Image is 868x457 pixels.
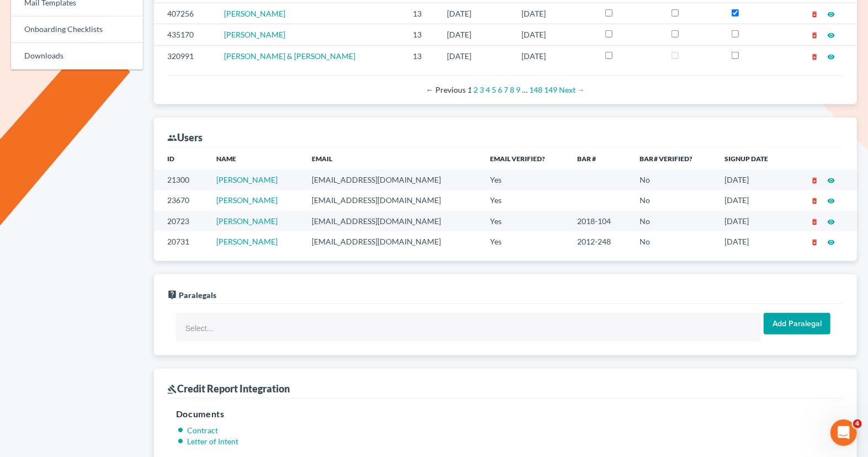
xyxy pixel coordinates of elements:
a: Page 149 [544,85,557,94]
span: 4 [853,419,862,428]
td: Yes [481,169,569,190]
i: delete_forever [811,53,818,61]
td: No [631,190,716,211]
a: Page 2 [473,85,478,94]
td: No [631,211,716,231]
a: [PERSON_NAME] [224,30,285,39]
a: Next page [559,85,585,94]
td: [DATE] [513,3,597,24]
span: Paralegals [179,290,216,300]
i: live_help [167,290,177,300]
td: [DATE] [513,24,597,45]
td: [DATE] [716,190,790,211]
td: Yes [481,231,569,252]
th: Bar # Verified? [631,147,716,169]
div: Pagination [176,84,835,95]
i: delete_forever [811,218,818,226]
i: delete_forever [811,197,818,205]
i: delete_forever [811,31,818,39]
a: [PERSON_NAME] [224,9,285,18]
em: Page 1 [467,85,472,94]
i: delete_forever [811,177,818,184]
h5: Documents [176,407,835,421]
a: visibility [827,216,835,226]
a: visibility [827,30,835,39]
a: delete_forever [811,195,818,205]
td: Yes [481,190,569,211]
div: Users [167,131,203,144]
td: [DATE] [716,211,790,231]
td: 407256 [154,3,215,24]
a: [PERSON_NAME] [216,195,278,205]
i: visibility [827,238,835,246]
i: visibility [827,218,835,226]
a: visibility [827,51,835,61]
input: Add Paralegal [764,313,830,335]
a: visibility [827,9,835,18]
a: delete_forever [811,51,818,61]
a: [PERSON_NAME] [216,175,278,184]
td: [DATE] [716,231,790,252]
i: visibility [827,177,835,184]
a: Page 5 [492,85,496,94]
td: [EMAIL_ADDRESS][DOMAIN_NAME] [303,169,481,190]
a: [PERSON_NAME] & [PERSON_NAME] [224,51,355,61]
th: Bar # [568,147,631,169]
td: [EMAIL_ADDRESS][DOMAIN_NAME] [303,231,481,252]
td: Yes [481,211,569,231]
span: … [522,85,528,94]
a: visibility [827,195,835,205]
a: Contract [187,426,218,435]
a: delete_forever [811,9,818,18]
a: Page 3 [480,85,484,94]
i: visibility [827,31,835,39]
a: delete_forever [811,30,818,39]
td: 21300 [154,169,207,190]
td: 2018-104 [568,211,631,231]
th: Name [207,147,303,169]
a: visibility [827,175,835,184]
th: ID [154,147,207,169]
a: visibility [827,237,835,246]
span: Previous page [426,85,466,94]
th: Email Verified? [481,147,569,169]
a: Page 6 [498,85,502,94]
a: Letter of Intent [187,437,238,446]
a: delete_forever [811,216,818,226]
i: group [167,133,177,143]
i: visibility [827,10,835,18]
td: [DATE] [438,45,513,66]
i: delete_forever [811,10,818,18]
div: Credit Report Integration [167,382,290,395]
td: [DATE] [438,3,513,24]
a: Page 8 [510,85,514,94]
a: Page 4 [486,85,490,94]
td: [DATE] [513,45,597,66]
td: 13 [404,45,438,66]
td: 13 [404,24,438,45]
i: visibility [827,197,835,205]
td: No [631,231,716,252]
a: [PERSON_NAME] [216,237,278,246]
iframe: Intercom live chat [830,419,857,446]
i: delete_forever [811,238,818,246]
a: Downloads [11,43,143,70]
td: No [631,169,716,190]
a: Page 9 [516,85,520,94]
i: visibility [827,53,835,61]
td: 2012-248 [568,231,631,252]
a: [PERSON_NAME] [216,216,278,226]
i: gavel [167,384,177,394]
th: Email [303,147,481,169]
td: [DATE] [438,24,513,45]
td: [EMAIL_ADDRESS][DOMAIN_NAME] [303,190,481,211]
td: [DATE] [716,169,790,190]
a: delete_forever [811,237,818,246]
td: [EMAIL_ADDRESS][DOMAIN_NAME] [303,211,481,231]
td: 20731 [154,231,207,252]
td: 20723 [154,211,207,231]
td: 320991 [154,45,215,66]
